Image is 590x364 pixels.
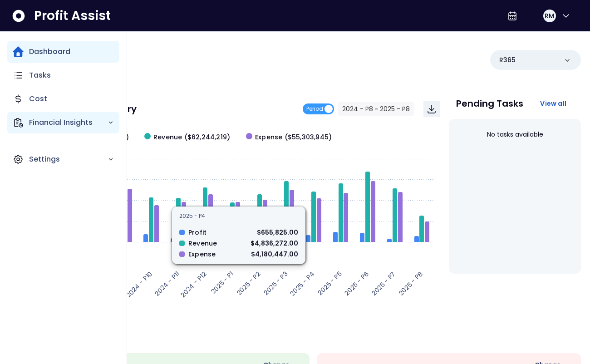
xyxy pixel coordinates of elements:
button: View all [533,95,574,112]
text: 2024 - P11 [153,269,182,298]
button: Download [423,101,440,117]
div: No tasks available [456,123,574,147]
text: 2025 - P2 [235,269,262,297]
text: 2025 - P5 [316,269,344,297]
p: Dashboard [29,46,70,57]
p: Cost [29,93,47,104]
span: Revenue ($62,244,219) [153,133,230,142]
p: Wins & Losses [45,333,581,342]
p: Settings [29,154,108,165]
p: Pending Tasks [456,99,523,108]
p: Tasks [29,70,51,81]
span: View all [540,99,566,108]
span: RM [545,11,554,20]
text: 2025 - P8 [397,269,425,297]
span: Expense ($55,303,945) [255,133,332,142]
text: 2025 - P6 [343,269,371,297]
text: 2024 - P10 [124,269,154,299]
text: 2025 - P3 [262,269,290,297]
text: 2025 - P1 [209,269,236,296]
span: Period [306,103,323,114]
p: Financial Insights [29,117,108,128]
text: 2024 - P12 [178,269,208,299]
text: 2025 - P7 [369,269,398,297]
span: Profit Assist [34,8,111,24]
p: R365 [499,55,516,65]
text: 2025 - P4 [288,269,317,298]
button: 2024 - P8 ~ 2025 - P8 [338,102,414,116]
